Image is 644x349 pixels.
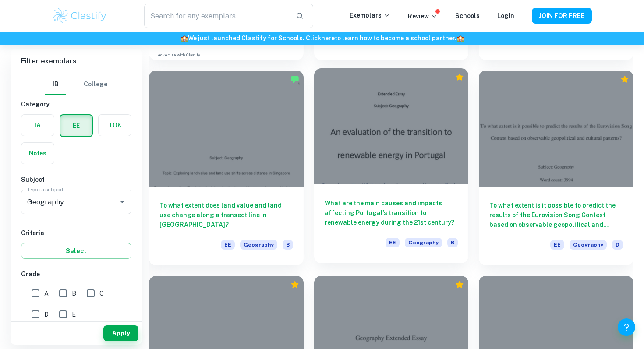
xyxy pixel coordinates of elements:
h6: Grade [21,269,131,279]
div: Filter type choice [45,74,107,95]
span: B [283,240,293,250]
span: B [447,238,458,247]
h6: Filter exemplars [11,49,142,74]
span: C [99,289,104,298]
label: Type a subject [27,186,64,193]
a: here [321,35,335,42]
button: Notes [21,143,54,164]
button: TOK [99,115,131,136]
a: To what extent does land value and land use change along a transect line in [GEOGRAPHIC_DATA]?EEG... [149,71,304,265]
span: D [44,310,49,319]
button: JOIN FOR FREE [532,8,592,24]
span: Geography [570,240,607,250]
a: Schools [455,12,480,19]
a: Login [497,12,514,19]
span: EE [221,240,235,250]
span: Geography [240,240,277,250]
span: E [72,310,76,319]
span: Geography [405,238,442,247]
input: Search for any exemplars... [144,4,289,28]
button: Select [21,243,131,259]
span: EE [550,240,564,250]
h6: Subject [21,175,131,184]
h6: Category [21,99,131,109]
div: Premium [455,73,464,81]
h6: To what extent is it possible to predict the results of the Eurovision Song Contest based on obse... [489,201,623,229]
p: Review [408,11,438,21]
div: Premium [290,280,299,289]
span: A [44,289,49,298]
span: 🏫 [456,35,464,42]
button: Help and Feedback [618,318,635,336]
button: Open [116,196,128,208]
span: B [72,289,76,298]
div: Premium [455,280,464,289]
img: Marked [290,75,299,84]
button: IB [45,74,66,95]
img: Clastify logo [52,7,108,25]
a: Advertise with Clastify [158,52,200,58]
button: College [84,74,107,95]
h6: We just launched Clastify for Schools. Click to learn how to become a school partner. [2,33,642,43]
button: EE [60,115,92,136]
button: Apply [103,325,138,341]
h6: Criteria [21,228,131,238]
span: 🏫 [180,35,188,42]
div: Premium [620,75,629,84]
h6: What are the main causes and impacts affecting Portugal’s transition to renewable energy during t... [325,198,458,227]
p: Exemplars [350,11,390,20]
span: EE [386,238,400,247]
a: What are the main causes and impacts affecting Portugal’s transition to renewable energy during t... [314,71,469,265]
span: D [612,240,623,250]
a: To what extent is it possible to predict the results of the Eurovision Song Contest based on obse... [479,71,633,265]
h6: To what extent does land value and land use change along a transect line in [GEOGRAPHIC_DATA]? [159,201,293,229]
button: IA [21,115,54,136]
